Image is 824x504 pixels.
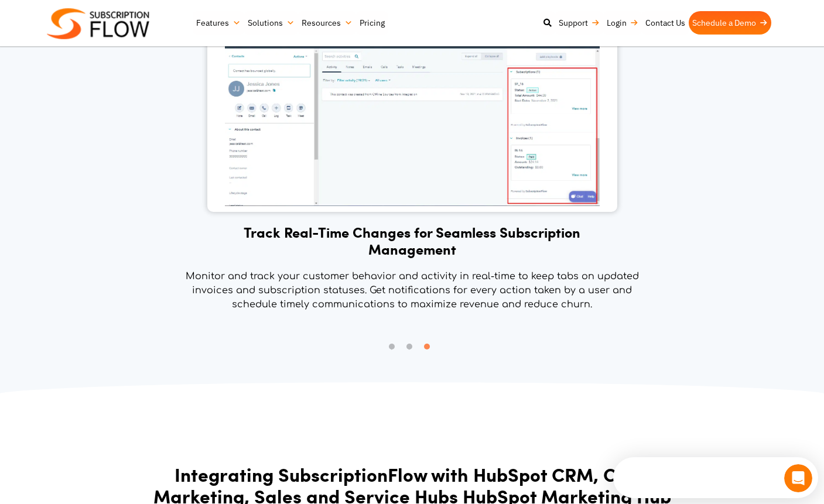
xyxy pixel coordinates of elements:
p: Monitor and track your customer behavior and activity in real-time to keep tabs on updated invoic... [184,269,641,311]
button: 1 of 3 [389,344,401,355]
img: Track Real-Time Changes for Seamless Subscription Management [225,37,600,206]
a: Features [193,11,244,35]
h2: Track Real-Time Changes for Seamless Subscription Management [213,224,611,258]
iframe: Intercom live chat discovery launcher [613,457,818,498]
a: Contact Us [642,11,689,35]
a: Schedule a Demo [689,11,771,35]
a: Pricing [356,11,388,35]
button: 2 of 3 [406,344,418,355]
div: Need help? [12,10,175,19]
div: Open Intercom Messenger [5,5,210,37]
div: The team will reply as soon as they can [12,19,175,32]
button: 3 of 3 [424,344,436,355]
iframe: Intercom live chat [784,464,812,492]
a: Support [555,11,603,35]
a: Resources [298,11,356,35]
a: Login [603,11,642,35]
a: Solutions [244,11,298,35]
img: Subscriptionflow [47,8,149,39]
